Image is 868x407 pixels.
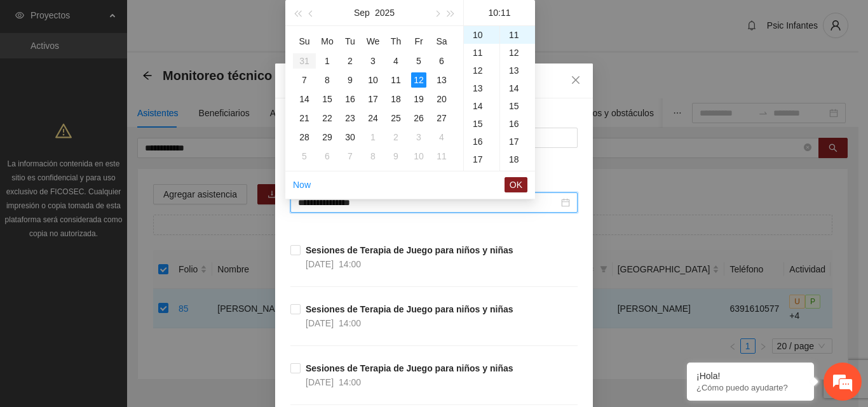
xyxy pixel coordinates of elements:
div: Minimizar ventana de chat en vivo [208,6,239,37]
div: 18 [464,168,499,186]
div: 12 [500,44,535,62]
td: 2025-09-03 [362,51,384,70]
th: Tu [339,31,362,51]
div: 1 [320,53,335,69]
th: Mo [316,31,339,51]
span: close [571,75,581,85]
th: We [362,31,384,51]
td: 2025-09-09 [339,70,362,90]
td: 2025-10-03 [407,128,430,147]
td: 2025-09-26 [407,109,430,128]
div: 8 [320,72,335,88]
td: 2025-09-05 [407,51,430,70]
span: [DATE] [306,259,334,269]
div: 3 [365,53,381,69]
span: 14:00 [339,318,361,328]
span: 14:00 [339,259,361,269]
div: 10 [365,72,381,88]
td: 2025-09-02 [339,51,362,70]
div: 18 [500,150,535,168]
div: 6 [434,53,449,69]
div: 20 [434,91,449,107]
p: ¿Cómo puedo ayudarte? [696,383,804,392]
div: 15 [320,91,335,107]
td: 2025-09-25 [384,109,407,128]
div: 3 [411,130,426,145]
div: 10 [464,26,499,44]
span: Estamos en línea. [74,132,175,260]
div: 11 [434,149,449,164]
div: 22 [320,110,335,126]
div: 17 [500,133,535,150]
div: 28 [297,130,312,145]
td: 2025-09-07 [293,70,316,90]
div: 29 [320,130,335,145]
span: [DATE] [306,318,334,328]
th: Sa [430,31,453,51]
div: Chatee con nosotros ahora [66,65,214,81]
td: 2025-09-12 [407,70,430,90]
td: 2025-09-29 [316,128,339,147]
td: 2025-09-23 [339,109,362,128]
div: 16 [342,91,358,107]
td: 2025-09-24 [362,109,384,128]
strong: Sesiones de Terapia de Juego para niños y niñas [306,304,513,314]
td: 2025-10-05 [293,147,316,166]
div: 4 [434,130,449,145]
td: 2025-09-21 [293,109,316,128]
div: 13 [500,62,535,79]
textarea: Escriba su mensaje y pulse “Intro” [6,272,242,316]
div: 26 [411,110,426,126]
div: 11 [500,26,535,44]
td: 2025-09-15 [316,90,339,109]
div: 21 [297,110,312,126]
div: 16 [500,115,535,133]
strong: Sesiones de Terapia de Juego para niños y niñas [306,245,513,255]
td: 2025-10-07 [339,147,362,166]
div: 10 [411,149,426,164]
td: 2025-10-02 [384,128,407,147]
span: [DATE] [306,377,334,387]
div: 7 [297,72,312,88]
div: 1 [365,130,381,145]
div: 30 [342,130,358,145]
td: 2025-09-17 [362,90,384,109]
strong: Sesiones de Terapia de Juego para niños y niñas [306,363,513,373]
th: Th [384,31,407,51]
th: Su [293,31,316,51]
td: 2025-09-11 [384,70,407,90]
button: Close [559,63,593,98]
td: 2025-09-18 [384,90,407,109]
div: 16 [464,133,499,150]
div: 9 [342,72,358,88]
div: 15 [500,97,535,115]
div: 23 [342,110,358,126]
a: Now [293,180,311,190]
div: 4 [388,53,403,69]
div: 5 [297,149,312,164]
div: 13 [434,72,449,88]
td: 2025-09-14 [293,90,316,109]
td: 2025-10-04 [430,128,453,147]
div: 17 [365,91,381,107]
div: 12 [411,72,426,88]
td: 2025-09-16 [339,90,362,109]
td: 2025-09-06 [430,51,453,70]
div: 19 [411,91,426,107]
div: 17 [464,150,499,168]
div: 11 [388,72,403,88]
th: Fr [407,31,430,51]
td: 2025-09-13 [430,70,453,90]
button: OK [505,177,527,192]
td: 2025-10-01 [362,128,384,147]
div: 14 [297,91,312,107]
div: 24 [365,110,381,126]
div: 27 [434,110,449,126]
div: 2 [388,130,403,145]
td: 2025-09-10 [362,70,384,90]
div: 13 [464,79,499,97]
td: 2025-10-06 [316,147,339,166]
td: 2025-10-10 [407,147,430,166]
div: 9 [388,149,403,164]
td: 2025-09-28 [293,128,316,147]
